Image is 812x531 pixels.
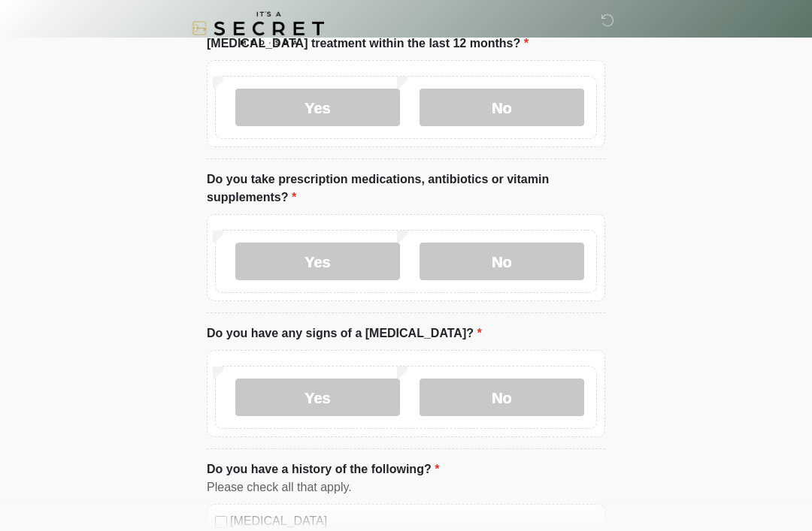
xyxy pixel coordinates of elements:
label: Yes [235,89,400,126]
label: Do you have a history of the following? [207,460,439,478]
label: Yes [235,379,400,416]
div: Please check all that apply. [207,478,605,496]
img: It's A Secret Med Spa Logo [192,11,324,45]
label: No [420,89,584,126]
label: No [420,379,584,416]
label: Yes [235,243,400,280]
label: Do you take prescription medications, antibiotics or vitamin supplements? [207,170,605,207]
label: Do you have any signs of a [MEDICAL_DATA]? [207,324,482,342]
label: [MEDICAL_DATA] [230,512,597,530]
input: [MEDICAL_DATA] [215,516,227,528]
label: No [420,243,584,280]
